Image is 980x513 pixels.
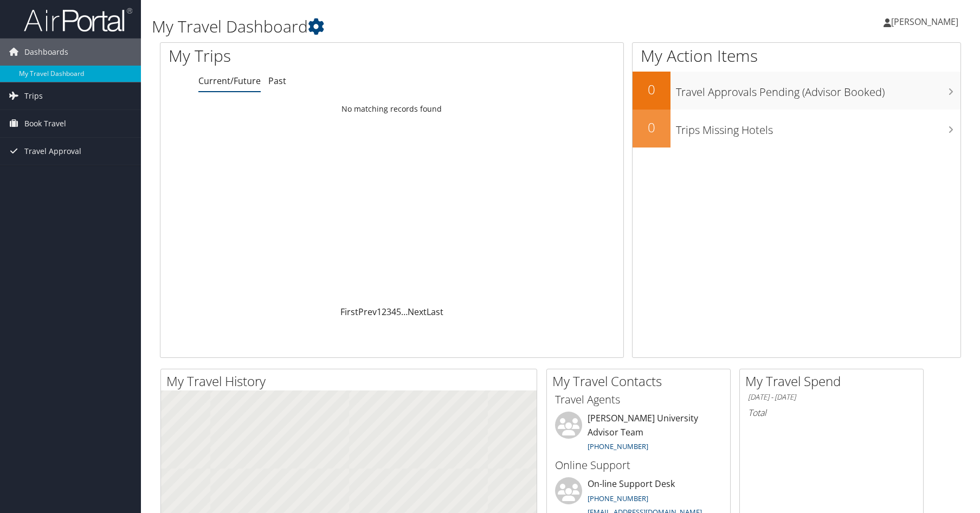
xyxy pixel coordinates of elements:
a: Last [427,306,443,318]
a: [PERSON_NAME] [884,5,969,38]
span: Trips [24,82,43,110]
span: Book Travel [24,110,66,137]
h2: My Travel Contacts [552,372,730,390]
a: 5 [396,306,401,318]
h3: Travel Agents [555,392,722,407]
a: [PHONE_NUMBER] [588,493,648,503]
h2: 0 [633,118,670,137]
h3: Travel Approvals Pending (Advisor Booked) [676,79,960,100]
span: Travel Approval [24,138,81,165]
h1: My Trips [169,44,422,67]
a: Past [268,75,286,87]
h1: My Action Items [633,44,960,67]
a: [PHONE_NUMBER] [588,441,648,451]
a: Next [408,306,427,318]
a: 0Travel Approvals Pending (Advisor Booked) [633,72,960,110]
h6: Total [748,407,915,419]
span: [PERSON_NAME] [891,16,958,28]
a: 0Trips Missing Hotels [633,110,960,148]
a: 1 [377,306,382,318]
h6: [DATE] - [DATE] [748,392,915,402]
td: No matching records found [160,99,623,119]
span: … [401,306,408,318]
img: airportal-logo.png [24,7,132,33]
span: Dashboards [24,39,68,66]
a: Current/Future [198,75,261,87]
li: [PERSON_NAME] University Advisor Team [550,412,727,456]
a: 3 [386,306,391,318]
h3: Trips Missing Hotels [676,117,960,138]
h1: My Travel Dashboard [152,15,697,38]
h2: My Travel Spend [745,372,923,390]
a: Prev [358,306,377,318]
h2: My Travel History [166,372,537,390]
h2: 0 [633,80,670,99]
a: First [340,306,358,318]
h3: Online Support [555,458,722,473]
a: 2 [382,306,386,318]
a: 4 [391,306,396,318]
